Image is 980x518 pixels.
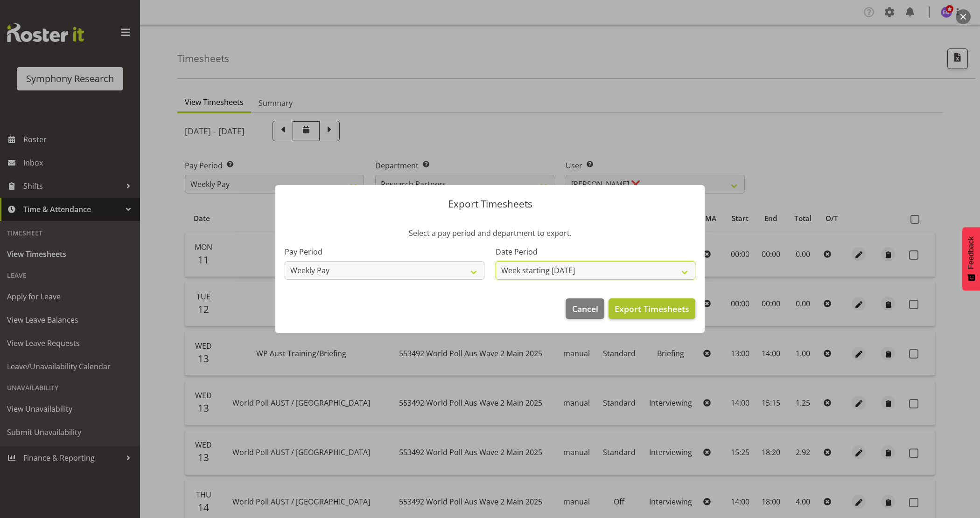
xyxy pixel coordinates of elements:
[962,227,980,290] button: Feedback - Show survey
[609,298,695,319] button: Export Timesheets
[285,199,695,209] p: Export Timesheets
[285,246,484,257] label: Pay Period
[496,246,695,257] label: Date Period
[615,303,689,315] span: Export Timesheets
[285,228,695,239] p: Select a pay period and department to export.
[967,236,975,269] span: Feedback
[566,298,604,319] button: Cancel
[572,303,598,315] span: Cancel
